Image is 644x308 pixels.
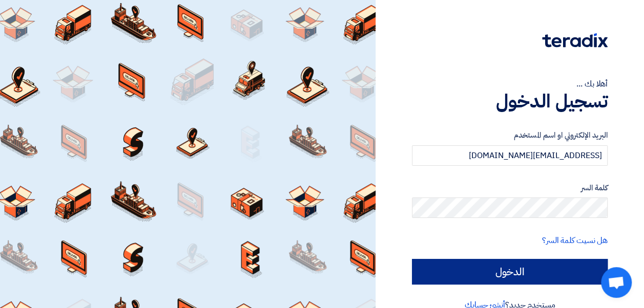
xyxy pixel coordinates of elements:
img: Teradix logo [542,33,608,48]
label: كلمة السر [412,182,608,194]
input: الدخول [412,259,608,284]
a: هل نسيت كلمة السر؟ [542,234,608,247]
label: البريد الإلكتروني او اسم المستخدم [412,129,608,141]
h1: تسجيل الدخول [412,90,608,113]
input: أدخل بريد العمل الإلكتروني او اسم المستخدم الخاص بك ... [412,145,608,166]
div: أهلا بك ... [412,78,608,90]
div: Open chat [601,267,632,298]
